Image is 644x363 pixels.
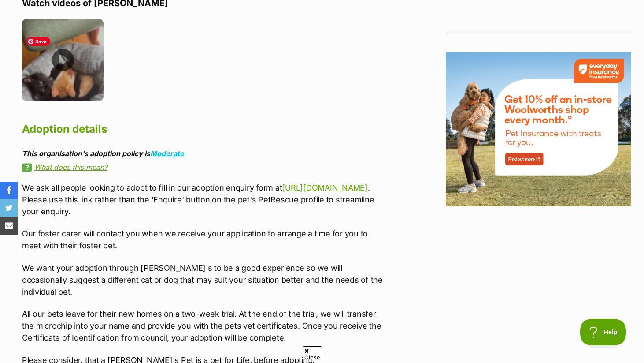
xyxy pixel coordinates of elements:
[22,163,384,171] a: What does this mean?
[580,319,626,345] iframe: Help Scout Beacon - Open
[22,262,384,298] p: We want your adoption through [PERSON_NAME]'s to be a good experience so we will occasionally sug...
[22,150,384,157] div: This organisation's adoption policy is
[22,19,104,101] img: h30p3njl9opo2hl08qtu.jpg
[22,182,384,217] p: We ask all people looking to adopt to fill in our adoption enquiry form at . Please use this link...
[282,183,367,192] a: [URL][DOMAIN_NAME]
[22,308,384,344] p: All our pets leave for their new homes on a two-week trial. At the end of the trial, we will tran...
[303,346,322,362] span: Close
[22,228,384,251] p: Our foster carer will contact you when we receive your application to arrange a time for you to m...
[22,120,384,139] h2: Adoption details
[446,52,631,206] img: Everyday Insurance by Woolworths promotional banner
[26,37,50,46] span: Save
[150,149,184,158] a: Moderate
